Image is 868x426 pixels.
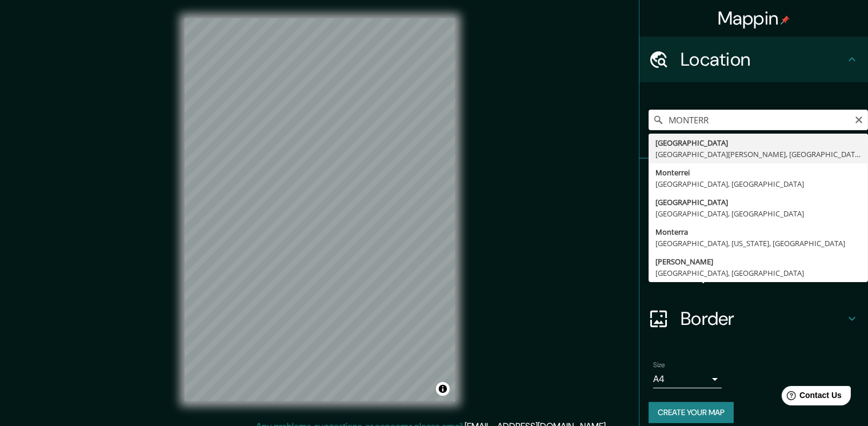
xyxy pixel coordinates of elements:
div: Location [639,37,868,82]
h4: Layout [681,262,845,284]
div: Style [639,204,868,250]
h4: Mappin [718,7,790,30]
div: Monterra [655,226,861,238]
div: Layout [639,250,868,296]
h4: Border [681,307,845,330]
h4: Location [681,48,845,71]
div: [GEOGRAPHIC_DATA], [GEOGRAPHIC_DATA] [655,208,861,219]
button: Create your map [649,402,734,423]
div: Border [639,296,868,341]
img: pin-icon.png [781,15,790,25]
iframe: Help widget launcher [766,381,855,413]
canvas: Map [185,18,455,401]
div: [GEOGRAPHIC_DATA] [655,196,861,208]
div: [PERSON_NAME] [655,256,861,267]
input: Pick your city or area [649,110,868,130]
button: Clear [854,114,863,124]
div: [GEOGRAPHIC_DATA], [US_STATE], [GEOGRAPHIC_DATA] [655,238,861,249]
div: Monterrei [655,167,861,178]
div: [GEOGRAPHIC_DATA][PERSON_NAME], [GEOGRAPHIC_DATA] [655,148,861,160]
div: [GEOGRAPHIC_DATA] [655,137,861,148]
div: Pins [639,159,868,204]
label: Size [653,360,665,370]
button: Toggle attribution [436,382,450,396]
div: [GEOGRAPHIC_DATA], [GEOGRAPHIC_DATA] [655,267,861,279]
div: [GEOGRAPHIC_DATA], [GEOGRAPHIC_DATA] [655,178,861,190]
div: A4 [653,370,722,388]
